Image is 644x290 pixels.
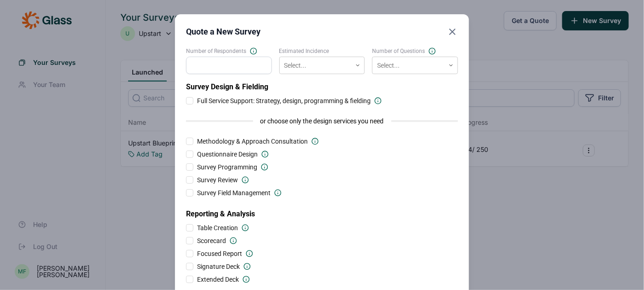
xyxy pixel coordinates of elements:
span: Methodology & Approach Consultation [197,137,308,146]
span: Signature Deck [197,262,240,271]
span: Full Service Support: Strategy, design, programming & fielding [197,96,371,105]
span: Survey Programming [197,162,257,172]
span: Extended Deck [197,275,239,284]
h2: Reporting & Analysis [186,201,458,220]
span: Questionnaire Design [197,150,258,159]
h2: Quote a New Survey [186,25,260,38]
span: Scorecard [197,236,226,245]
span: Table Creation [197,223,238,232]
label: Number of Respondents [186,47,272,55]
span: or choose only the design services you need [260,116,384,126]
h2: Survey Design & Fielding [186,81,458,93]
label: Estimated Incidence [279,47,365,55]
button: Close [447,25,458,38]
span: Survey Review [197,175,238,185]
label: Number of Questions [372,47,458,55]
span: Focused Report [197,249,242,258]
span: Survey Field Management [197,188,271,197]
